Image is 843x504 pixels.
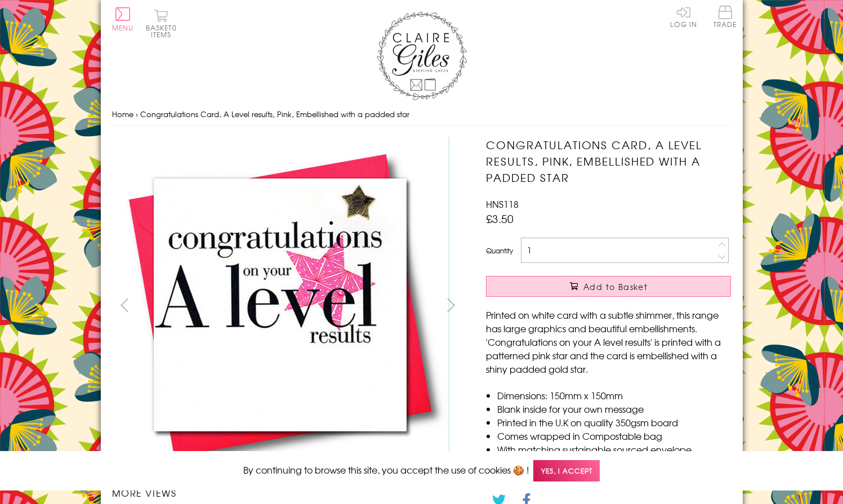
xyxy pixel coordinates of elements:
[486,276,731,297] button: Add to Basket
[486,197,519,211] span: HNS118
[111,137,449,474] img: Congratulations Card, A Level results, Pink, Embellished with a padded star
[112,7,134,31] button: Menu
[497,416,731,429] li: Printed in the U.K on quality 350gsm board
[486,308,731,376] p: Printed on white card with a subtle shimmer, this range has large graphics and beautiful embellis...
[486,211,514,226] span: £3.50
[497,389,731,402] li: Dimensions: 150mm x 150mm
[583,281,648,292] span: Add to Basket
[486,246,513,256] label: Quantity
[112,292,137,318] button: prev
[497,443,731,456] li: With matching sustainable sourced envelope
[112,486,464,499] h3: More views
[463,137,801,475] img: Congratulations Card, A Level results, Pink, Embellished with a padded star
[497,429,731,443] li: Comes wrapped in Compostable bag
[112,103,732,126] nav: breadcrumbs
[146,9,177,38] button: Basket0 items
[140,109,409,119] span: Congratulations Card, A Level results, Pink, Embellished with a padded star
[486,137,731,185] h1: Congratulations Card, A Level results, Pink, Embellished with a padded star
[136,109,138,119] span: ›
[151,23,177,39] span: 0 items
[112,109,133,119] a: Home
[377,11,467,100] img: Claire Giles Greetings Cards
[713,6,737,30] a: Trade
[533,460,600,482] span: Yes, I accept
[713,6,737,28] span: Trade
[112,23,134,33] span: Menu
[497,402,731,416] li: Blank inside for your own message
[670,6,697,28] a: Log In
[438,292,463,318] button: next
